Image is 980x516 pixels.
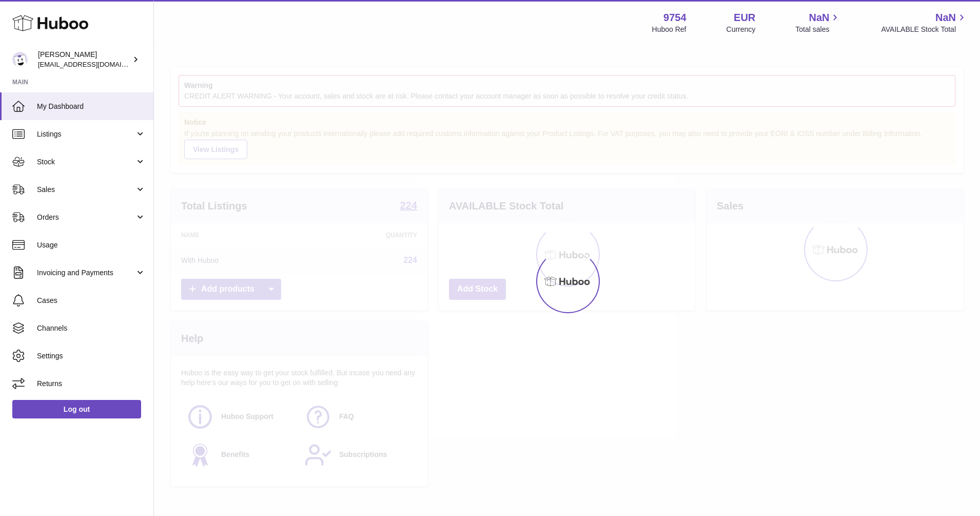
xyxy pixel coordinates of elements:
[663,11,687,25] strong: 9754
[37,157,135,167] span: Stock
[734,11,755,25] strong: EUR
[37,379,146,389] span: Returns
[809,11,829,25] span: NaN
[37,102,146,111] span: My Dashboard
[38,60,151,68] span: [EMAIL_ADDRESS][DOMAIN_NAME]
[935,11,956,25] span: NaN
[652,25,687,34] div: Huboo Ref
[37,268,135,278] span: Invoicing and Payments
[881,25,968,34] span: AVAILABLE Stock Total
[38,50,130,69] div: [PERSON_NAME]
[37,240,146,250] span: Usage
[12,400,141,418] a: Log out
[12,52,28,67] img: info@fieldsluxury.london
[795,25,841,34] span: Total sales
[37,323,146,333] span: Channels
[37,185,135,195] span: Sales
[795,11,841,34] a: NaN Total sales
[37,129,135,139] span: Listings
[37,351,146,361] span: Settings
[727,25,756,34] div: Currency
[37,213,135,222] span: Orders
[37,296,146,305] span: Cases
[881,11,968,34] a: NaN AVAILABLE Stock Total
